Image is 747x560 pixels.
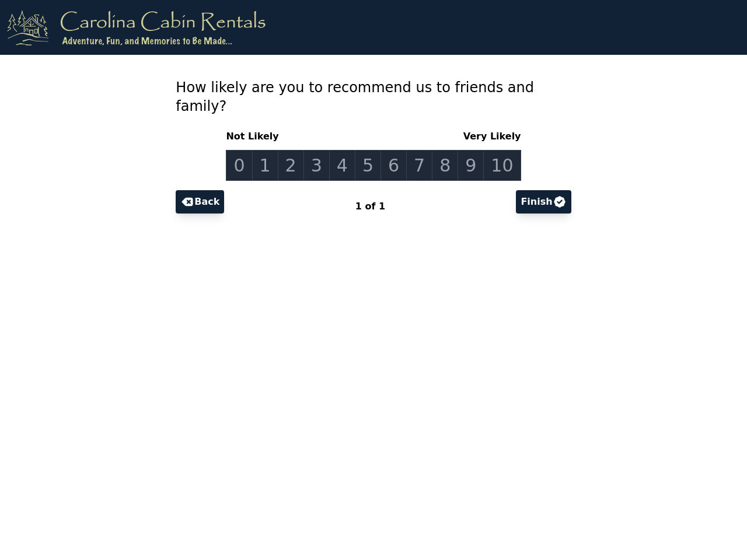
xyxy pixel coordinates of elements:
[176,190,224,213] button: Back
[483,150,521,181] a: 10
[516,190,571,213] button: Finish
[7,9,266,45] img: logo.png
[355,150,381,181] a: 5
[329,150,355,181] a: 4
[406,150,432,181] a: 7
[381,150,407,181] a: 6
[176,79,534,114] span: How likely are you to recommend us to friends and family?
[459,129,521,143] span: Very Likely
[355,201,385,212] span: 1 of 1
[226,150,252,181] a: 0
[303,150,330,181] a: 3
[226,129,283,143] span: Not Likely
[458,150,484,181] a: 9
[252,150,278,181] a: 1
[432,150,458,181] a: 8
[278,150,304,181] a: 2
